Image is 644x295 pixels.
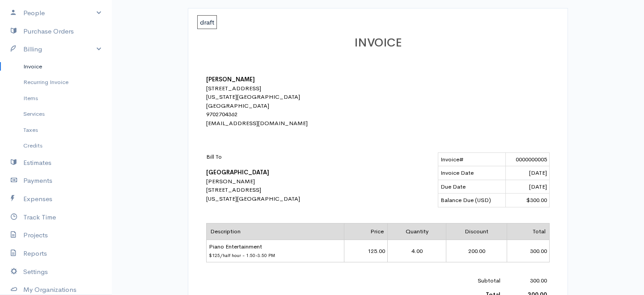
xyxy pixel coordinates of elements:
td: Piano Entertainment [207,240,344,262]
td: Price [344,223,387,240]
td: 0000000005 [505,152,549,166]
td: Due Date [438,180,506,194]
td: 300.00 [507,240,550,262]
td: 200.00 [446,240,507,262]
td: Description [207,223,344,240]
td: [DATE] [505,166,549,180]
td: Balance Due (USD) [438,194,506,207]
div: [STREET_ADDRESS] [US_STATE][GEOGRAPHIC_DATA] [GEOGRAPHIC_DATA] 9702704362 [EMAIL_ADDRESS][DOMAIN_... [206,84,363,128]
td: Subtotal [438,274,503,288]
td: Invoice Date [438,166,506,180]
b: [PERSON_NAME] [206,76,255,83]
td: Discount [446,223,507,240]
div: [PERSON_NAME] [STREET_ADDRESS] [US_STATE][GEOGRAPHIC_DATA] [206,152,363,203]
h1: INVOICE [206,37,550,50]
td: [DATE] [505,180,549,194]
td: $300.00 [505,194,549,207]
b: [GEOGRAPHIC_DATA] [206,169,269,176]
span: $125/half hour - 1:50-3:50 PM [209,253,275,258]
td: Quantity [387,223,446,240]
span: draft [197,15,217,29]
td: Total [507,223,550,240]
td: 300.00 [503,274,550,288]
td: Invoice# [438,152,506,166]
td: 4.00 [387,240,446,262]
p: Bill To [206,152,363,161]
td: 125.00 [344,240,387,262]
